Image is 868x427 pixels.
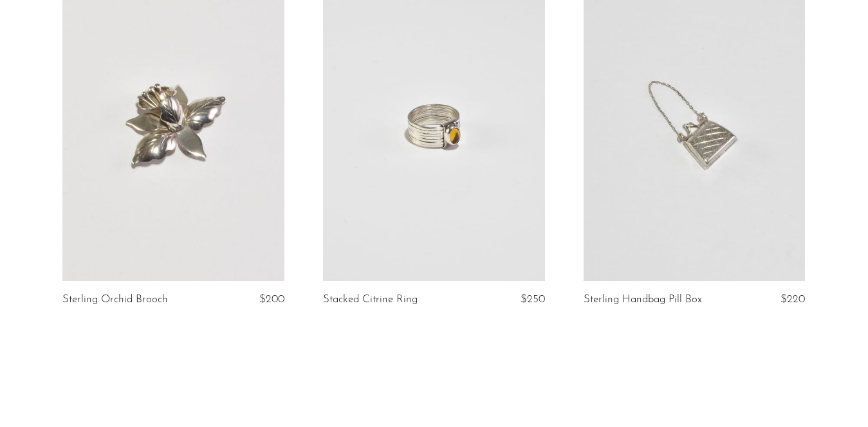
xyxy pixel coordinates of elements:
[780,294,805,305] span: $220
[323,294,418,305] a: Stacked Citrine Ring
[259,294,284,305] span: $200
[62,294,168,305] a: Sterling Orchid Brooch
[584,294,702,305] a: Sterling Handbag Pill Box
[521,294,545,305] span: $250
